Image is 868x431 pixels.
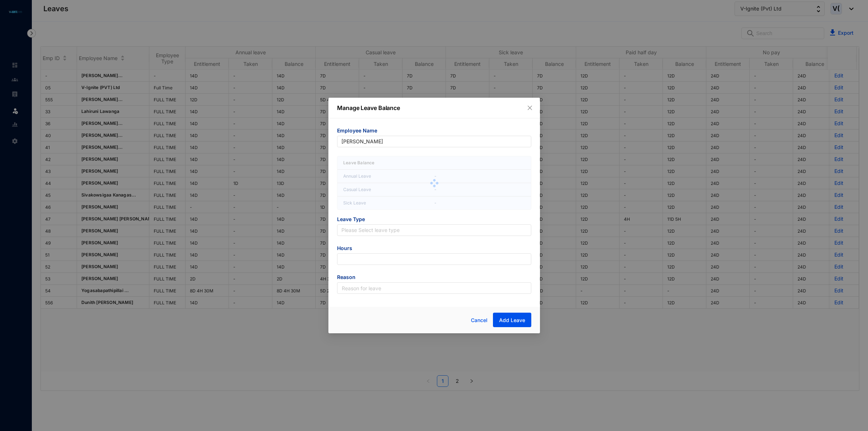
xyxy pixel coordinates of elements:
[493,313,531,327] button: Add Leave
[465,313,493,328] button: Cancel
[337,245,531,253] span: Hours
[341,136,527,147] span: Aflal Ahamed
[337,103,531,112] p: Manage Leave Balance
[337,127,531,136] span: Employee Name
[499,317,525,324] span: Add Leave
[526,104,534,112] button: Close
[337,274,531,282] span: Reason
[527,105,533,111] span: close
[471,316,487,324] span: Cancel
[337,216,531,224] span: Leave Type
[337,282,531,294] input: Reason for leave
